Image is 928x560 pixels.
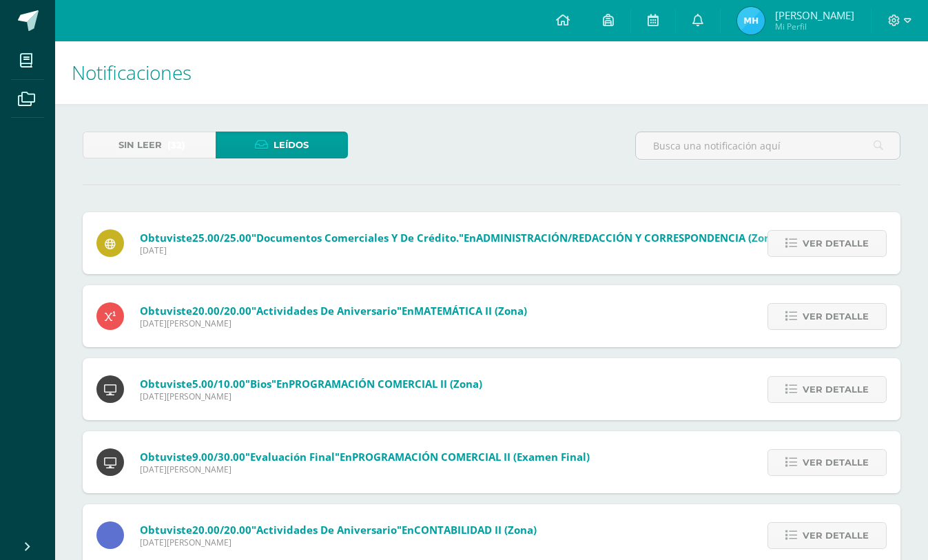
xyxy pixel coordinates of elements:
[72,59,192,85] span: Notificaciones
[775,8,854,22] span: [PERSON_NAME]
[83,132,216,158] a: Sin leer(32)
[414,304,527,318] span: MATEMÁTICA II (Zona)
[140,245,781,256] span: [DATE]
[140,464,590,475] span: [DATE][PERSON_NAME]
[140,450,590,464] span: Obtuviste en
[251,231,464,245] span: "Documentos comerciales y de crédito."
[192,304,251,318] span: 20.00/20.00
[775,21,854,32] span: Mi Perfil
[192,450,245,464] span: 9.00/30.00
[245,377,276,391] span: "Bios"
[274,132,309,158] span: Leídos
[803,450,869,475] span: Ver detalle
[251,304,402,318] span: "Actividades de aniversario"
[167,132,185,158] span: (32)
[803,304,869,329] span: Ver detalle
[140,318,527,329] span: [DATE][PERSON_NAME]
[803,523,869,548] span: Ver detalle
[140,391,482,402] span: [DATE][PERSON_NAME]
[140,523,537,537] span: Obtuviste en
[251,523,402,537] span: "Actividades de aniversario"
[636,132,900,159] input: Busca una notificación aquí
[245,450,340,464] span: "Evaluación Final"
[352,450,590,464] span: PROGRAMACIÓN COMERCIAL II (Examen final)
[289,377,482,391] span: PROGRAMACIÓN COMERCIAL II (Zona)
[737,7,765,34] img: 4cd8cfe3bf2f30c6c8ad2398b831e6b6.png
[192,231,251,245] span: 25.00/25.00
[140,304,527,318] span: Obtuviste en
[803,231,869,256] span: Ver detalle
[140,377,482,391] span: Obtuviste en
[216,132,349,158] a: Leídos
[118,132,162,158] span: Sin leer
[140,537,537,548] span: [DATE][PERSON_NAME]
[476,231,781,245] span: ADMINISTRACIÓN/REDACCIÓN Y CORRESPONDENCIA (Zona)
[414,523,537,537] span: CONTABILIDAD II (Zona)
[192,523,251,537] span: 20.00/20.00
[192,377,245,391] span: 5.00/10.00
[803,377,869,402] span: Ver detalle
[140,231,781,245] span: Obtuviste en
